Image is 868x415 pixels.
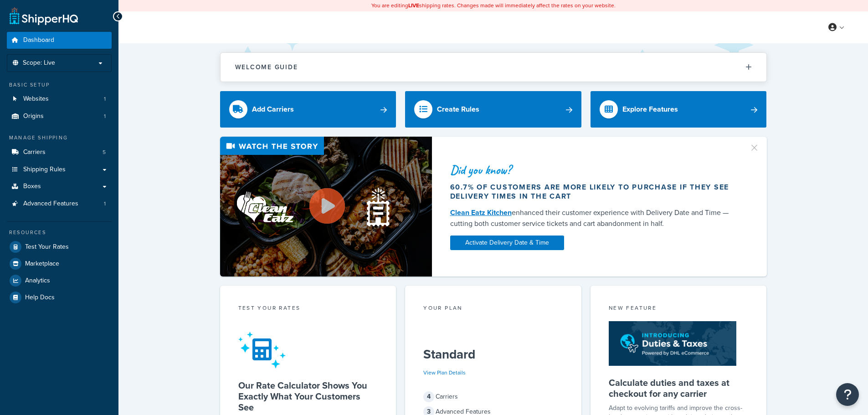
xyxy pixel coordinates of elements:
[450,207,738,229] div: enhanced their customer experience with Delivery Date and Time — cutting both customer service ti...
[450,207,512,218] a: Clean Eatz Kitchen
[104,200,106,208] span: 1
[7,32,112,49] a: Dashboard
[220,91,396,128] a: Add Carriers
[609,377,749,399] h5: Calculate duties and taxes at checkout for any carrier
[7,256,112,272] a: Marketplace
[423,391,434,402] span: 4
[23,183,41,190] span: Boxes
[609,304,749,314] div: New Feature
[7,81,112,89] div: Basic Setup
[7,272,112,289] a: Analytics
[25,260,59,268] span: Marketplace
[23,59,55,67] span: Scope: Live
[423,347,563,362] h5: Standard
[591,91,767,128] a: Explore Features
[423,390,563,403] div: Carriers
[7,144,112,161] li: Carriers
[25,294,55,302] span: Help Docs
[238,304,378,314] div: Test your rates
[25,277,50,285] span: Analytics
[104,113,106,120] span: 1
[235,64,298,71] h2: Welcome Guide
[25,243,69,251] span: Test Your Rates
[7,289,112,306] a: Help Docs
[220,137,432,277] img: Video thumbnail
[23,113,44,120] span: Origins
[104,95,106,103] span: 1
[7,134,112,142] div: Manage Shipping
[437,103,479,116] div: Create Rules
[23,200,78,208] span: Advanced Features
[23,149,46,156] span: Carriers
[423,369,466,377] a: View Plan Details
[23,95,49,103] span: Websites
[408,1,419,10] b: LIVE
[221,53,766,82] button: Welcome Guide
[252,103,294,116] div: Add Carriers
[238,380,378,413] h5: Our Rate Calculator Shows You Exactly What Your Customers See
[7,161,112,178] a: Shipping Rules
[450,183,738,201] div: 60.7% of customers are more likely to purchase if they see delivery times in the cart
[405,91,581,128] a: Create Rules
[450,164,738,176] div: Did you know?
[7,239,112,255] a: Test Your Rates
[7,108,112,125] a: Origins1
[7,195,112,212] li: Advanced Features
[7,178,112,195] a: Boxes
[7,91,112,108] a: Websites1
[836,383,859,406] button: Open Resource Center
[423,304,563,314] div: Your Plan
[7,195,112,212] a: Advanced Features1
[450,236,564,250] a: Activate Delivery Date & Time
[7,144,112,161] a: Carriers5
[622,103,678,116] div: Explore Features
[23,166,66,174] span: Shipping Rules
[7,91,112,108] li: Websites
[7,108,112,125] li: Origins
[103,149,106,156] span: 5
[23,36,54,44] span: Dashboard
[7,229,112,236] div: Resources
